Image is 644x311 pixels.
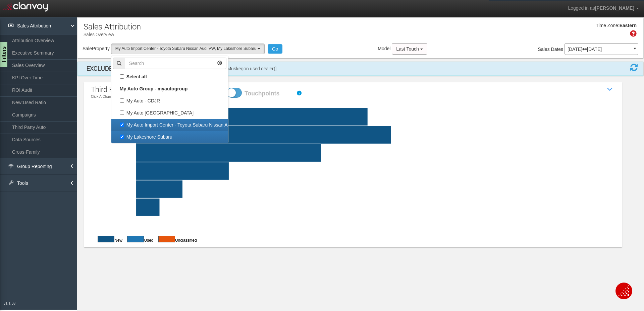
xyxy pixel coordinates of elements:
b: My Auto Group - myautogroup [120,86,187,91]
h1: Sales Attribution [84,22,141,31]
span: third party auto [91,85,143,94]
rect: CarGurus|8|5|0 [107,144,631,162]
div: Unclassified [155,235,197,243]
rect: Edmunds|4|5|0 [107,162,631,180]
span: Sales [538,47,550,52]
div: New [94,235,122,243]
button: New [98,236,114,242]
label: My Auto [GEOGRAPHIC_DATA] [113,108,226,117]
i: Show / Hide Sales Attribution Chart [605,84,615,94]
span: My Auto Import Center - Toyota Subaru Nissan Audi VW, My Lakeshore Subaru [115,46,257,51]
button: Used [127,236,144,242]
button: Used [158,236,175,242]
label: Select all [113,72,226,81]
a: Logged in as[PERSON_NAME] [563,0,644,16]
input: Search [125,58,213,69]
rect: CARFAX|1|1|0 [107,199,631,216]
p: [DATE] [DATE] [568,47,635,52]
span: Sale [83,46,92,51]
a: ▼ [632,45,638,56]
a: My Lakeshore Subaru [111,131,228,143]
button: Go [268,44,283,54]
span: Logged in as [568,5,595,11]
p: Sales Overview [84,29,141,38]
a: Select all [111,71,228,83]
button: My Auto Import Center - Toyota Subaru Nissan Audi VW, My Lakeshore Subaru [111,44,265,54]
rect: TrueCar|2|1|0 [107,180,631,198]
a: My Auto - CDJR [111,95,228,107]
span: [PERSON_NAME] [595,5,634,11]
span: Last Touch [396,46,419,52]
rect: Autotrader/KBB|11|6|0 [107,126,631,144]
button: Last Touch [392,43,427,55]
label: My Auto Import Center - Toyota Subaru Nissan Audi VW [113,121,226,129]
span: Dates [551,47,563,52]
div: Used [124,235,153,243]
strong: EXCLUDED: [87,65,118,72]
label: My Lakeshore Subaru [113,133,226,141]
p: Click a channel to view details [91,95,143,99]
a: My Auto Group - myautogroup [111,83,228,95]
a: My Auto [GEOGRAPHIC_DATA] [111,107,228,119]
label: Touchpoints [245,89,291,98]
input: Select all [120,74,124,79]
a: My Auto Import Center - Toyota Subaru Nissan Audi VW [111,119,228,131]
rect: Cars.com|10|9|0 [107,108,631,126]
div: Time Zone: [593,22,619,29]
div: Eastern [620,22,637,29]
label: My Auto - CDJR [113,96,226,105]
